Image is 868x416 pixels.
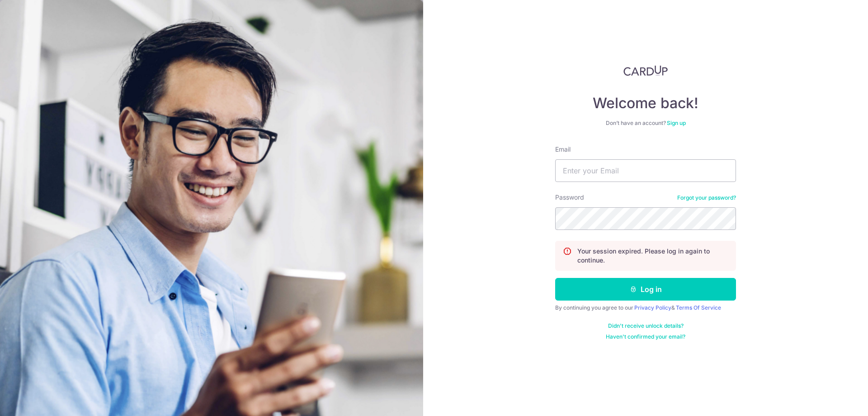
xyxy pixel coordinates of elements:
img: CardUp Logo [623,65,668,76]
a: Terms Of Service [676,304,721,311]
button: Log in [555,278,736,301]
div: By continuing you agree to our & [555,304,736,311]
a: Didn't receive unlock details? [608,322,684,330]
label: Email [555,145,571,154]
label: Password [555,193,584,202]
a: Haven't confirmed your email? [606,333,685,340]
h4: Welcome back! [555,94,736,112]
a: Privacy Policy [634,304,671,311]
a: Forgot your password? [677,194,736,201]
p: Your session expired. Please log in again to continue. [577,247,728,265]
div: Don’t have an account? [555,120,736,127]
input: Enter your Email [555,159,736,182]
a: Sign up [667,120,686,126]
